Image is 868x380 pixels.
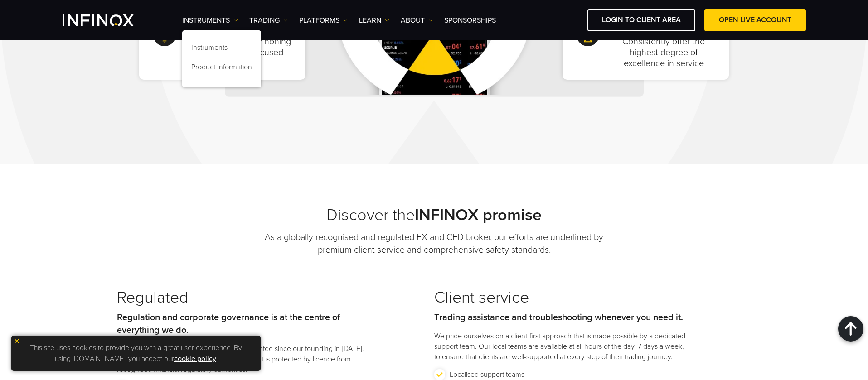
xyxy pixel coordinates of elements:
h2: Discover the [117,206,752,225]
a: cookie policy [174,354,216,363]
h3: Regulated [117,288,371,308]
strong: Regulation and corporate governance is at the centre of everything we do. [117,312,340,336]
p: Localised support teams [450,369,524,380]
a: Instruments [182,15,238,26]
a: TRADING [249,15,288,26]
a: PLATFORMS [299,15,348,26]
a: Instruments [182,39,261,59]
strong: INFINOX promise [415,205,542,225]
a: INFINOX Logo [63,14,155,26]
p: Consistently offer the highest degree of excellence in service [613,36,715,69]
a: LOGIN TO CLIENT AREA [587,9,695,31]
img: yellow close icon [14,338,20,344]
p: We pride ourselves on a client-first approach that is made possible by a dedicated support team. ... [434,331,688,362]
a: ABOUT [401,15,433,26]
h3: Client service [434,288,688,308]
a: SPONSORSHIPS [444,15,496,26]
p: This site uses cookies to provide you with a great user experience. By using [DOMAIN_NAME], you a... [16,340,256,366]
a: OPEN LIVE ACCOUNT [704,9,806,31]
p: As a globally recognised and regulated FX and CFD broker, our efforts are underlined by premium c... [253,231,616,256]
a: Learn [359,15,389,26]
strong: Trading assistance and troubleshooting whenever you need it. [434,312,683,323]
a: Product Information [182,59,261,78]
